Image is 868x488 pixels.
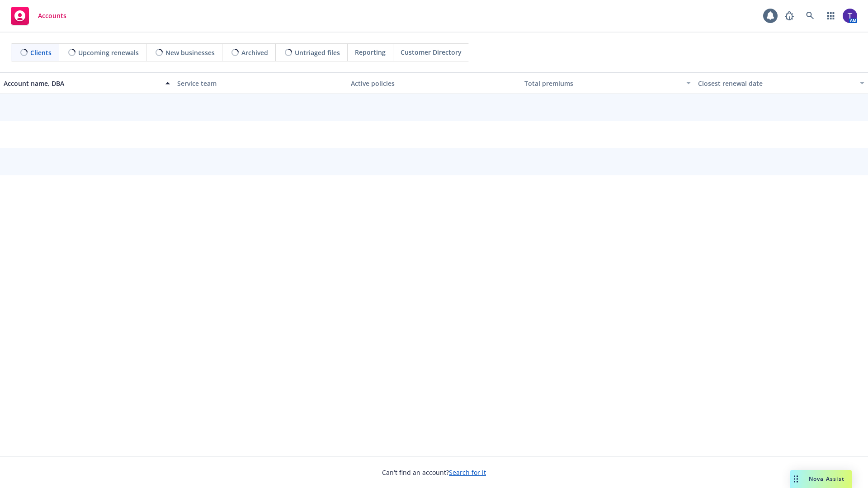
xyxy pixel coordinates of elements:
[174,72,347,94] button: Service team
[521,72,694,94] button: Total premiums
[790,470,852,488] button: Nova Assist
[524,79,681,88] div: Total premiums
[30,48,52,57] span: Clients
[295,48,340,57] span: Untriaged files
[801,7,819,25] a: Search
[7,3,70,28] a: Accounts
[694,72,868,94] button: Closest renewal date
[382,468,486,477] span: Can't find an account?
[38,12,66,19] span: Accounts
[698,79,854,88] div: Closest renewal date
[347,72,521,94] button: Active policies
[809,475,844,483] span: Nova Assist
[822,7,840,25] a: Switch app
[241,48,268,57] span: Archived
[177,79,344,88] div: Service team
[78,48,139,57] span: Upcoming renewals
[401,47,462,57] span: Customer Directory
[351,79,517,88] div: Active policies
[355,47,386,57] span: Reporting
[4,79,160,88] div: Account name, DBA
[449,468,486,477] a: Search for it
[790,470,802,488] div: Drag to move
[780,7,798,25] a: Report a Bug
[165,48,215,57] span: New businesses
[843,9,857,23] img: photo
